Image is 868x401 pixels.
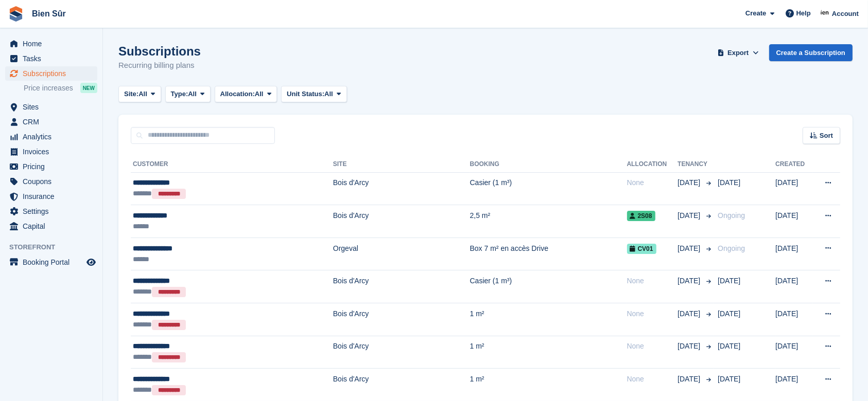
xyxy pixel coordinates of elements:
span: [DATE] [678,210,702,221]
img: Asmaa Habri [820,8,830,19]
span: All [324,89,333,99]
span: All [188,89,197,99]
span: Price increases [24,83,73,93]
span: Sort [820,131,833,141]
button: Unit Status: All [281,86,346,103]
span: Analytics [23,130,84,144]
a: menu [5,159,97,174]
a: menu [5,115,97,129]
span: Create [745,8,766,19]
a: menu [5,51,97,66]
th: Tenancy [678,156,714,173]
span: Sites [23,100,84,114]
td: Bois d'Arcy [333,205,470,238]
span: All [255,89,264,99]
span: All [138,89,147,99]
a: menu [5,189,97,204]
td: 1 m² [470,336,627,369]
a: Preview store [85,256,97,268]
div: None [627,177,678,188]
span: Ongoing [718,244,745,252]
a: menu [5,219,97,233]
a: menu [5,174,97,189]
td: [DATE] [775,172,813,205]
span: Help [796,8,811,19]
th: Site [333,156,470,173]
span: Pricing [23,159,84,174]
button: Export [716,44,761,61]
span: Capital [23,219,84,233]
span: Home [23,37,84,51]
td: 1 m² [470,303,627,336]
span: CRM [23,115,84,129]
span: [DATE] [678,374,702,385]
span: Ongoing [718,211,745,220]
th: Created [775,156,813,173]
td: [DATE] [775,303,813,336]
a: menu [5,100,97,114]
span: [DATE] [678,177,702,188]
div: None [627,341,678,352]
a: menu [5,204,97,218]
span: Insurance [23,189,84,204]
span: Export [727,48,749,58]
td: Casier (1 m³) [470,172,627,205]
a: menu [5,130,97,144]
span: Type: [171,89,188,99]
td: [DATE] [775,270,813,303]
button: Type: All [165,86,211,103]
span: Account [832,9,859,19]
th: Customer [131,156,333,173]
span: Tasks [23,51,84,66]
td: [DATE] [775,336,813,369]
span: [DATE] [718,342,740,350]
a: menu [5,66,97,81]
span: Storefront [9,242,102,252]
div: None [627,276,678,286]
span: 2S08 [627,211,655,221]
button: Allocation: All [215,86,277,103]
td: Bois d'Arcy [333,303,470,336]
span: [DATE] [678,276,702,286]
span: Booking Portal [23,255,84,269]
td: Bois d'Arcy [333,336,470,369]
span: [DATE] [718,277,740,285]
h1: Subscriptions [118,44,201,58]
span: Settings [23,204,84,218]
span: Coupons [23,174,84,189]
td: Orgeval [333,238,470,270]
td: 2,5 m² [470,205,627,238]
span: [DATE] [718,309,740,318]
a: Bien Sûr [28,5,70,22]
td: Bois d'Arcy [333,270,470,303]
span: Subscriptions [23,66,84,81]
th: Booking [470,156,627,173]
p: Recurring billing plans [118,60,201,71]
a: Create a Subscription [769,44,853,61]
div: None [627,308,678,319]
span: [DATE] [718,375,740,383]
td: [DATE] [775,205,813,238]
span: [DATE] [678,341,702,352]
td: [DATE] [775,238,813,270]
td: Box 7 m² en accès Drive [470,238,627,270]
a: menu [5,144,97,159]
a: Price increases NEW [24,82,97,94]
span: CV01 [627,244,656,254]
div: NEW [80,83,97,93]
a: menu [5,37,97,51]
span: Allocation: [220,89,255,99]
div: None [627,374,678,385]
span: [DATE] [678,308,702,319]
span: Site: [124,89,138,99]
td: Bois d'Arcy [333,172,470,205]
a: menu [5,255,97,269]
th: Allocation [627,156,678,173]
span: Invoices [23,144,84,159]
td: Casier (1 m³) [470,270,627,303]
span: Unit Status: [287,89,324,99]
span: [DATE] [678,243,702,254]
img: stora-icon-8386f47178a22dfd0bd8f6a31ec36ba5ce8667c1dd55bd0f319d3a0aa187defe.svg [8,6,24,22]
button: Site: All [118,86,161,103]
span: [DATE] [718,178,740,187]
